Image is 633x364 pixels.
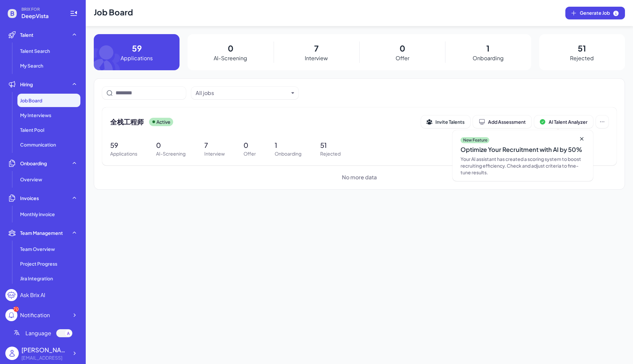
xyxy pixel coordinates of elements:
[20,97,42,104] span: Job Board
[342,173,377,181] span: No more data
[20,195,39,201] span: Invoices
[479,118,526,125] div: Add Assessment
[461,156,585,176] div: Your AI assistant has created a scoring system to boost recruiting efficiency. Check and adjust c...
[214,54,247,62] p: AI-Screening
[243,150,256,157] p: Offer
[396,54,409,62] p: Offer
[156,150,186,157] p: AI-Screening
[20,176,42,183] span: Overview
[275,140,301,150] p: 1
[156,118,170,125] p: Active
[21,345,68,354] div: Jing Conan Wang
[20,62,43,69] span: My Search
[20,141,56,148] span: Communication
[20,81,33,88] span: Hiring
[156,140,186,150] p: 0
[243,140,256,150] p: 0
[121,54,153,62] p: Applications
[435,119,465,125] span: Invite Talents
[196,89,214,97] div: All jobs
[549,119,587,125] span: AI Talent Analyzer
[20,211,55,217] span: Monthly invoice
[20,230,63,236] span: Team Management
[565,7,625,19] button: Generate Job
[20,48,50,54] span: Talent Search
[473,115,532,128] button: Add Assessment
[20,311,50,319] div: Notification
[20,275,53,282] span: Jira Integration
[275,150,301,157] p: Onboarding
[463,138,487,143] p: New Feature
[320,140,341,150] p: 51
[320,150,341,157] p: Rejected
[570,54,594,62] p: Rejected
[461,145,585,154] div: Optimize Your Recruitment with AI by 50%
[110,140,137,150] p: 59
[580,9,619,17] span: Generate Job
[20,291,45,299] div: Ask Brix AI
[421,115,470,128] button: Invite Talents
[5,347,19,360] img: user_logo.png
[473,54,504,62] p: Onboarding
[228,42,233,54] p: 0
[25,329,51,337] span: Language
[21,354,68,361] div: jingconan@deepvista.ai
[196,89,289,97] button: All jobs
[110,117,144,126] span: 全栈工程师
[20,160,47,167] span: Onboarding
[21,12,62,20] span: DeepVista
[204,150,225,157] p: Interview
[534,115,593,128] button: AI Talent Analyzer
[486,42,490,54] p: 1
[20,112,51,118] span: My Interviews
[20,126,44,133] span: Talent Pool
[13,306,19,312] div: 70
[132,42,142,54] p: 59
[20,31,33,38] span: Talent
[314,42,319,54] p: 7
[20,246,55,252] span: Team Overview
[578,42,586,54] p: 51
[21,7,62,12] span: BRIX FOR
[204,140,225,150] p: 7
[20,260,57,267] span: Project Progress
[305,54,328,62] p: Interview
[400,42,405,54] p: 0
[110,150,137,157] p: Applications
